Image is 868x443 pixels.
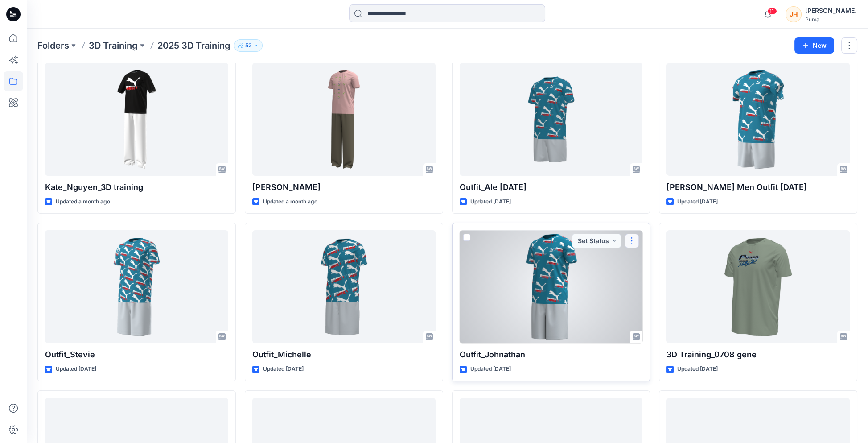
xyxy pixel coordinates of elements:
a: Folders [37,39,69,52]
a: Harry [252,63,436,176]
p: Outfit_Stevie [45,348,228,361]
a: Outfit_Ale 7.22.25 [460,63,643,176]
p: [PERSON_NAME] [252,181,436,194]
p: Kate_Nguyen_3D training [45,181,228,194]
p: Updated [DATE] [677,364,718,374]
p: Outfit_Ale [DATE] [460,181,643,194]
a: 3D Training [89,39,138,52]
a: Kate_Nguyen_3D training [45,63,228,176]
div: [PERSON_NAME] [805,5,857,16]
button: New [794,37,834,54]
p: 2025 3D Training [157,39,230,52]
div: JH [786,6,802,22]
p: Updated a month ago [56,197,110,207]
p: Outfit_Johnathan [460,348,643,361]
p: 52 [245,41,251,50]
p: Updated [DATE] [470,197,511,207]
p: 3D Training_0708 gene [666,348,850,361]
a: Outfit_Johnathan [460,230,643,343]
p: Updated [DATE] [470,364,511,374]
a: Alejandra Men Outfit 7.21.25 [666,63,850,176]
button: 52 [234,39,263,52]
p: Outfit_Michelle [252,348,436,361]
a: Outfit_Michelle [252,230,436,343]
p: Updated [DATE] [56,364,96,374]
p: Updated a month ago [263,197,317,207]
a: Outfit_Stevie [45,230,228,343]
div: Puma [805,16,857,23]
a: 3D Training_0708 gene [666,230,850,343]
span: 11 [767,8,777,15]
p: Updated [DATE] [677,197,718,207]
p: Updated [DATE] [263,364,304,374]
p: [PERSON_NAME] Men Outfit [DATE] [666,181,850,194]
